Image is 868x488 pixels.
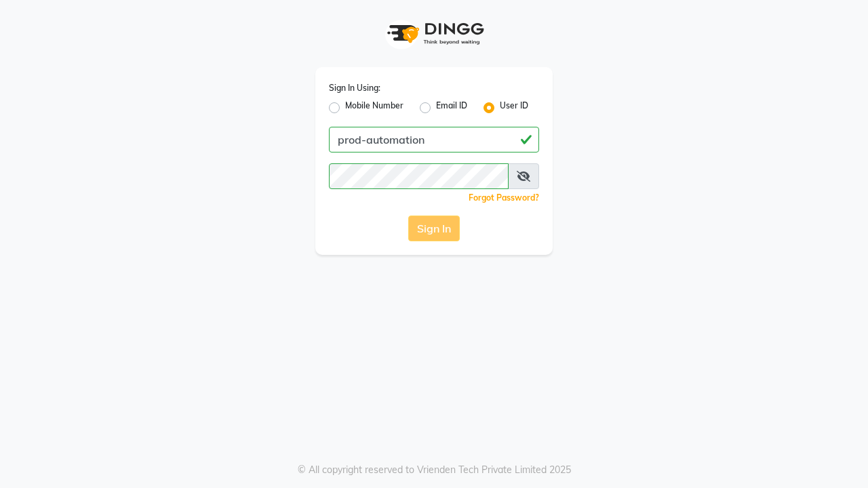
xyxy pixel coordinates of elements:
[380,14,488,54] img: logo1.svg
[329,127,539,152] input: Username
[436,100,467,116] label: Email ID
[329,82,380,94] label: Sign In Using:
[329,163,509,189] input: Username
[500,100,528,116] label: User ID
[469,192,539,203] a: Forgot Password?
[345,100,403,116] label: Mobile Number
